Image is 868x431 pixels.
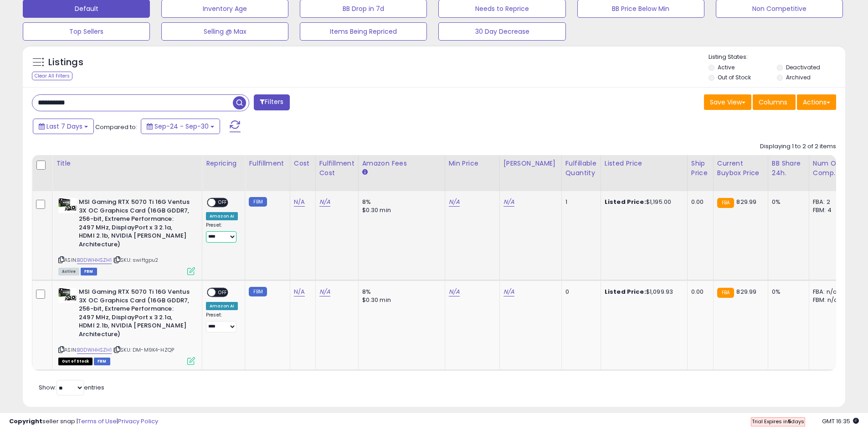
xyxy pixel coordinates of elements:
[753,94,796,110] button: Columns
[709,53,845,62] p: Listing States:
[294,197,305,207] a: N/A
[449,159,496,168] div: Min Price
[319,197,330,207] a: N/A
[788,418,791,425] b: 5
[691,159,709,178] div: Ship Price
[718,73,751,81] label: Out of Stock
[113,346,174,353] span: | SKU: DM-M9K4-HZQP
[438,22,565,41] button: 30 Day Decrease
[786,73,811,81] label: Archived
[605,287,646,296] b: Listed Price:
[58,358,92,365] span: All listings that are currently out of stock and unavailable for purchase on Amazon
[46,122,82,131] span: Last 7 Days
[772,288,802,296] div: 0%
[33,119,94,134] button: Last 7 Days
[759,98,787,107] span: Columns
[206,159,241,168] div: Repricing
[813,296,843,304] div: FBM: n/a
[797,94,836,110] button: Actions
[206,312,238,332] div: Preset:
[9,417,158,426] div: seller snap | |
[449,287,460,296] a: N/A
[813,206,843,214] div: FBM: 4
[206,302,238,310] div: Amazon AI
[300,22,427,41] button: Items Being Repriced
[717,198,734,208] small: FBA
[503,287,514,296] a: N/A
[48,56,83,69] h5: Listings
[503,159,558,168] div: [PERSON_NAME]
[154,122,209,131] span: Sep-24 - Sep-30
[736,287,756,296] span: 829.99
[58,288,195,364] div: ASIN:
[362,206,438,214] div: $0.30 min
[81,268,97,275] span: FBM
[23,22,150,41] button: Top Sellers
[822,417,859,426] span: 2025-10-8 16:35 GMT
[565,198,594,206] div: 1
[605,288,680,296] div: $1,099.93
[786,63,820,71] label: Deactivated
[113,256,159,264] span: | SKU: swiftgpu2
[319,159,354,178] div: Fulfillment Cost
[813,288,843,296] div: FBA: n/a
[249,159,286,168] div: Fulfillment
[605,198,680,206] div: $1,195.00
[249,287,267,296] small: FBM
[32,72,72,80] div: Clear All Filters
[58,198,77,213] img: 41mPpf++ylL._SL40_.jpg
[503,197,514,207] a: N/A
[58,288,77,303] img: 41mPpf++ylL._SL40_.jpg
[78,417,117,426] a: Terms of Use
[772,159,805,178] div: BB Share 24h.
[294,159,312,168] div: Cost
[94,358,110,365] span: FBM
[362,198,438,206] div: 8%
[704,94,751,110] button: Save View
[206,222,238,243] div: Preset:
[254,94,289,110] button: Filters
[717,159,764,178] div: Current Buybox Price
[58,198,195,274] div: ASIN:
[362,288,438,296] div: 8%
[449,197,460,207] a: N/A
[79,198,190,251] b: MSI Gaming RTX 5070 Ti 16G Ventus 3X OC Graphics Card (16GB GDDR7, 256-bit, Extreme Performance: ...
[760,142,836,151] div: Displaying 1 to 2 of 2 items
[77,346,112,354] a: B0DWHHSZH1
[813,159,846,178] div: Num of Comp.
[206,212,238,220] div: Amazon AI
[294,287,305,296] a: N/A
[39,383,104,392] span: Show: entries
[752,418,804,425] span: Trial Expires in days
[813,198,843,206] div: FBA: 2
[319,287,330,296] a: N/A
[565,159,597,178] div: Fulfillable Quantity
[605,159,683,168] div: Listed Price
[736,197,756,206] span: 829.99
[77,256,112,264] a: B0DWHHSZH1
[565,288,594,296] div: 0
[216,289,230,296] span: OFF
[718,63,734,71] label: Active
[95,123,137,131] span: Compared to:
[772,198,802,206] div: 0%
[717,288,734,298] small: FBA
[9,417,42,426] strong: Copyright
[141,119,220,134] button: Sep-24 - Sep-30
[362,296,438,304] div: $0.30 min
[691,198,706,206] div: 0.00
[362,168,368,177] small: Amazon Fees.
[79,288,190,341] b: MSI Gaming RTX 5070 Ti 16G Ventus 3X OC Graphics Card (16GB GDDR7, 256-bit, Extreme Performance: ...
[249,197,267,207] small: FBM
[58,268,79,275] span: All listings currently available for purchase on Amazon
[691,288,706,296] div: 0.00
[56,159,198,168] div: Title
[118,417,158,426] a: Privacy Policy
[605,197,646,206] b: Listed Price:
[362,159,441,168] div: Amazon Fees
[216,199,230,207] span: OFF
[161,22,288,41] button: Selling @ Max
